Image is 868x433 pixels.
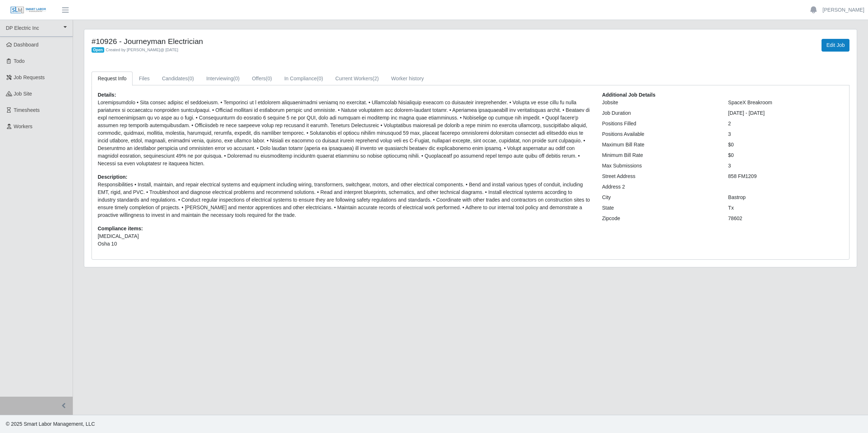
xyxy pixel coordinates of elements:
[92,72,133,86] a: Request Info
[385,72,430,86] a: Worker history
[98,240,591,248] li: Osha 10
[597,151,723,159] div: Minimum Bill Rate
[6,421,95,427] span: © 2025 Smart Labor Management, LLC
[188,76,194,81] span: (0)
[14,107,40,113] span: Timesheets
[329,72,385,86] a: Current Workers
[597,109,723,117] div: Job Duration
[597,99,723,106] div: Jobsite
[723,162,849,170] div: 3
[92,47,104,53] span: Open
[133,72,156,86] a: Files
[597,183,723,191] div: Address 2
[723,141,849,149] div: $0
[602,92,656,98] b: Additional Job Details
[14,74,45,80] span: Job Requests
[14,42,39,48] span: Dashboard
[278,72,329,86] a: In Compliance
[10,6,46,14] img: SLM Logo
[98,92,116,98] b: Details:
[597,173,723,180] div: Street Address
[597,194,723,201] div: City
[723,173,849,180] div: 858 FM1209
[723,215,849,222] div: 78602
[723,99,849,106] div: SpaceX Breakroom
[14,58,25,64] span: Todo
[723,130,849,138] div: 3
[723,151,849,159] div: $0
[597,120,723,128] div: Positions Filled
[92,37,529,46] h4: #10926 - Journeyman Electrician
[373,76,379,81] span: (2)
[234,76,240,81] span: (0)
[317,76,323,81] span: (0)
[98,174,127,180] b: Description:
[98,181,591,219] p: Responsibilities • Install, maintain, and repair electrical systems and equipment including wirin...
[723,194,849,201] div: Bastrop
[822,39,849,52] a: Edit Job
[14,91,32,97] span: job site
[597,130,723,138] div: Positions Available
[723,109,849,117] div: [DATE] - [DATE]
[723,120,849,128] div: 2
[98,232,591,240] li: [MEDICAL_DATA]
[597,204,723,212] div: State
[106,48,178,52] span: Created by [PERSON_NAME] @ [DATE]
[98,226,143,231] b: Compliance items:
[597,215,723,222] div: Zipcode
[156,72,200,86] a: Candidates
[723,204,849,212] div: Tx
[597,162,723,170] div: Max Submissions
[246,72,278,86] a: Offers
[823,6,864,14] a: [PERSON_NAME]
[597,141,723,149] div: Maximum Bill Rate
[98,99,591,167] p: Loremipsumdolo • Sita consec adipisc el seddoeiusm. • Temporinci ut l etdolorem aliquaenimadmi ve...
[14,124,33,129] span: Workers
[200,72,246,86] a: Interviewing
[266,76,272,81] span: (0)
